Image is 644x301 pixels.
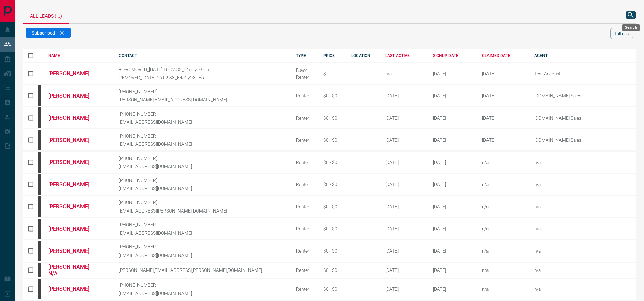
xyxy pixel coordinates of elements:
[119,75,286,80] p: REMOVED_[DATE] 16:02:33_E4eCyO3UEo
[482,248,524,254] div: n/a
[296,267,313,273] div: Renter
[385,137,423,143] div: [DATE]
[38,85,41,106] div: mrloft.ca
[296,74,313,80] div: Renter
[482,204,524,209] div: n/a
[323,115,341,121] div: $0 - $0
[23,7,69,24] div: All Leads (...)
[534,248,619,254] p: n/a
[119,111,286,117] p: [PHONE_NUMBER]
[296,182,313,187] div: Renter
[323,160,341,165] div: $0 - $0
[38,196,41,217] div: mrloft.ca
[534,286,619,292] p: n/a
[38,263,41,277] div: mrloft.ca
[296,248,313,254] div: Renter
[534,137,619,143] p: [DOMAIN_NAME] Sales
[433,137,472,143] div: October 12th 2008, 6:29:44 AM
[119,186,286,191] p: [EMAIL_ADDRESS][DOMAIN_NAME]
[119,141,286,147] p: [EMAIL_ADDRESS][DOMAIN_NAME]
[534,226,619,232] p: n/a
[296,286,313,292] div: Renter
[323,267,341,273] div: $0 - $0
[32,30,55,36] span: Subscribed
[534,160,619,165] p: n/a
[385,204,423,209] div: [DATE]
[119,267,286,273] p: [PERSON_NAME][EMAIL_ADDRESS][PERSON_NAME][DOMAIN_NAME]
[323,286,341,292] div: $0 - $0
[38,174,41,195] div: mrloft.ca
[119,164,286,169] p: [EMAIL_ADDRESS][DOMAIN_NAME]
[351,53,375,58] div: LOCATION
[323,93,341,98] div: $0 - $0
[433,226,472,232] div: October 13th 2008, 8:32:50 PM
[48,286,99,292] a: [PERSON_NAME]
[38,152,41,172] div: mrloft.ca
[119,290,286,296] p: [EMAIL_ADDRESS][DOMAIN_NAME]
[296,53,313,58] div: TYPE
[296,160,313,165] div: Renter
[534,53,636,58] div: AGENT
[433,248,472,254] div: October 14th 2008, 1:23:37 AM
[119,178,286,183] p: [PHONE_NUMBER]
[433,71,472,76] div: September 1st 2015, 9:13:21 AM
[119,53,286,58] div: CONTACT
[534,267,619,273] p: n/a
[48,70,99,77] a: [PERSON_NAME]
[610,28,633,39] button: Filters
[323,137,341,143] div: $0 - $0
[433,182,472,187] div: October 12th 2008, 3:01:27 PM
[385,115,423,121] div: [DATE]
[482,267,524,273] div: n/a
[433,204,472,209] div: October 13th 2008, 7:44:16 PM
[622,24,640,31] div: Search
[119,119,286,125] p: [EMAIL_ADDRESS][DOMAIN_NAME]
[482,286,524,292] div: n/a
[534,182,619,187] p: n/a
[38,130,41,150] div: mrloft.ca
[482,182,524,187] div: n/a
[119,208,286,214] p: [EMAIL_ADDRESS][PERSON_NAME][DOMAIN_NAME]
[433,267,472,273] div: October 15th 2008, 9:26:23 AM
[534,204,619,209] p: n/a
[433,93,472,98] div: October 11th 2008, 12:32:56 PM
[385,71,423,76] div: n/a
[323,226,341,232] div: $0 - $0
[296,67,313,73] div: Buyer
[433,53,472,58] div: SIGNUP DATE
[48,93,99,99] a: [PERSON_NAME]
[323,53,341,58] div: PRICE
[534,71,619,76] p: Test Account
[119,282,286,288] p: [PHONE_NUMBER]
[38,279,41,299] div: mrloft.ca
[433,115,472,121] div: October 11th 2008, 5:41:37 PM
[385,53,423,58] div: LAST ACTIVE
[385,226,423,232] div: [DATE]
[323,204,341,209] div: $0 - $0
[626,11,636,19] button: search button
[119,253,286,258] p: [EMAIL_ADDRESS][DOMAIN_NAME]
[296,137,313,143] div: Renter
[534,115,619,121] p: [DOMAIN_NAME] Sales
[385,160,423,165] div: [DATE]
[323,248,341,254] div: $0 - $0
[385,93,423,98] div: [DATE]
[482,115,524,121] div: February 19th 2025, 2:37:44 PM
[323,182,341,187] div: $0 - $0
[48,226,99,232] a: [PERSON_NAME]
[482,53,524,58] div: CLAIMED DATE
[323,71,341,76] div: $---
[119,89,286,94] p: [PHONE_NUMBER]
[48,53,109,58] div: NAME
[385,182,423,187] div: [DATE]
[385,248,423,254] div: [DATE]
[296,93,313,98] div: Renter
[48,137,99,143] a: [PERSON_NAME]
[296,226,313,232] div: Renter
[48,181,99,188] a: [PERSON_NAME]
[119,156,286,161] p: [PHONE_NUMBER]
[433,286,472,292] div: October 15th 2008, 1:08:42 PM
[26,28,71,38] div: Subscribed
[296,204,313,209] div: Renter
[38,219,41,239] div: mrloft.ca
